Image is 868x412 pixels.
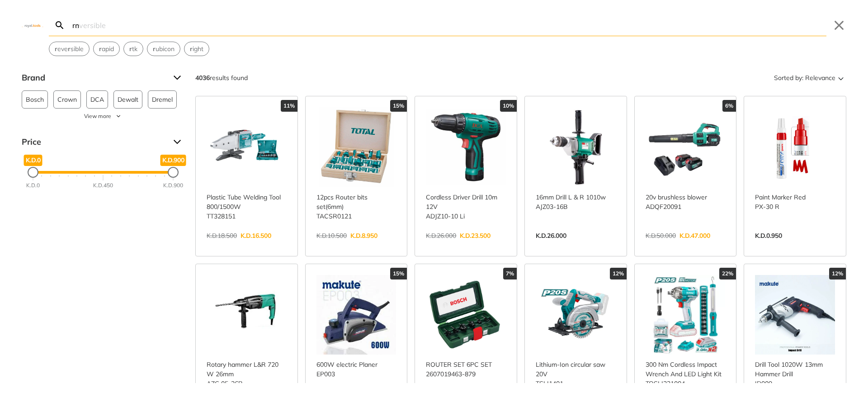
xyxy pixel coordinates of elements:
[719,268,736,279] div: 22%
[147,42,180,56] button: Select suggestion: rubicon
[22,90,48,109] button: Bosch
[832,18,846,33] button: Close
[195,71,248,85] div: results found
[22,71,166,85] span: Brand
[49,42,89,56] button: Select suggestion: reversible
[28,167,38,178] div: Minimum Price
[184,42,209,56] button: Select suggestion: right
[281,100,297,112] div: 11%
[835,72,846,83] svg: Sort
[805,71,835,85] span: Relevance
[129,44,137,54] span: tk
[22,135,166,149] span: Price
[123,42,143,56] div: Suggestion: rtk
[86,90,108,109] button: DCA
[93,181,113,189] div: K.D.450
[129,45,132,53] strong: r
[99,45,102,53] strong: r
[190,44,203,54] span: ight
[55,45,57,53] strong: r
[57,91,77,108] span: Crown
[99,44,114,54] span: apid
[722,100,736,112] div: 6%
[610,268,627,279] div: 12%
[68,45,71,53] strong: r
[49,42,90,56] div: Suggestion: reversible
[90,91,104,108] span: DCA
[22,23,43,27] img: Close
[153,45,156,53] strong: r
[71,14,826,36] input: Search…
[147,42,180,56] div: Suggestion: rubicon
[500,100,517,112] div: 10%
[118,91,138,108] span: Dewalt
[503,268,517,279] div: 7%
[113,90,142,109] button: Dewalt
[84,112,111,120] span: View more
[54,20,65,31] svg: Search
[163,181,183,189] div: K.D.900
[829,268,846,279] div: 12%
[152,91,173,108] span: Dremel
[148,90,177,109] button: Dremel
[168,167,179,178] div: Maximum Price
[390,268,407,279] div: 15%
[153,44,175,54] span: ubicon
[184,42,209,56] div: Suggestion: right
[93,42,120,56] div: Suggestion: rapid
[94,42,119,56] button: Select suggestion: rapid
[53,90,81,109] button: Crown
[195,74,210,82] strong: 4036
[390,100,407,112] div: 15%
[190,45,193,53] strong: r
[26,91,44,108] span: Bosch
[124,42,143,56] button: Select suggestion: rtk
[55,44,84,54] span: eve sible
[772,71,846,85] button: Sorted by:Relevance Sort
[26,181,40,189] div: K.D.0
[22,112,184,120] button: View more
